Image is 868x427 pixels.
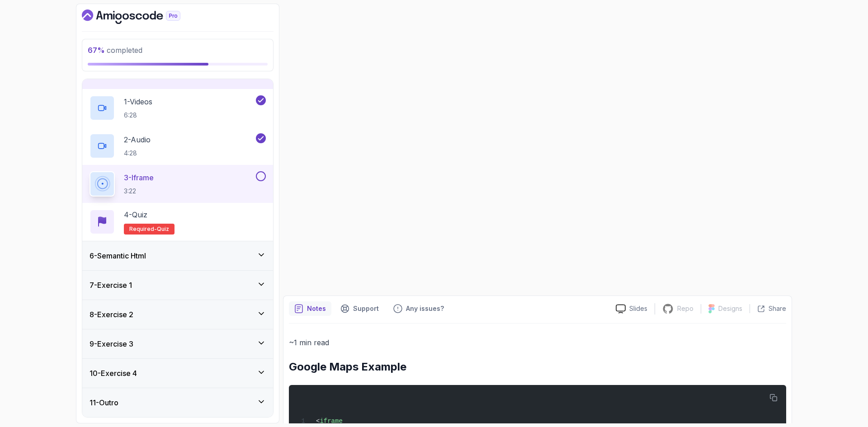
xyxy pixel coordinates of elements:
[320,418,342,425] span: iframe
[82,300,273,329] button: 8-Exercise 2
[124,172,154,183] p: 3 - Iframe
[124,209,147,220] p: 4 - Quiz
[289,336,786,349] p: ~1 min read
[90,338,133,349] h3: 9 - Exercise 3
[90,209,266,235] button: 4-QuizRequired-quiz
[718,304,742,313] p: Designs
[307,304,326,313] p: Notes
[750,304,786,313] button: Share
[335,301,384,316] button: Support button
[90,95,266,121] button: 1-Videos6:28
[82,241,273,270] button: 6-Semantic Html
[769,304,786,313] p: Share
[677,304,693,313] p: Repo
[316,418,320,425] span: <
[124,111,152,120] p: 6:28
[289,301,331,316] button: notes button
[82,388,273,417] button: 11-Outro
[90,368,137,379] h3: 10 - Exercise 4
[124,96,152,107] p: 1 - Videos
[90,250,146,261] h3: 6 - Semantic Html
[90,171,266,197] button: 3-Iframe3:22
[609,304,655,314] a: Slides
[406,304,444,313] p: Any issues?
[82,359,273,388] button: 10-Exercise 4
[82,271,273,300] button: 7-Exercise 1
[124,149,151,158] p: 4:28
[82,329,273,358] button: 9-Exercise 3
[88,46,142,55] span: completed
[124,187,154,196] p: 3:22
[157,225,169,233] span: quiz
[289,360,786,374] h2: Google Maps Example
[90,280,132,291] h3: 7 - Exercise 1
[629,304,647,313] p: Slides
[90,309,133,320] h3: 8 - Exercise 2
[124,134,151,145] p: 2 - Audio
[129,225,157,233] span: Required-
[90,133,266,159] button: 2-Audio4:28
[88,46,105,55] span: 67 %
[90,397,118,408] h3: 11 - Outro
[82,9,201,24] a: Dashboard
[353,304,379,313] p: Support
[388,301,449,316] button: Feedback button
